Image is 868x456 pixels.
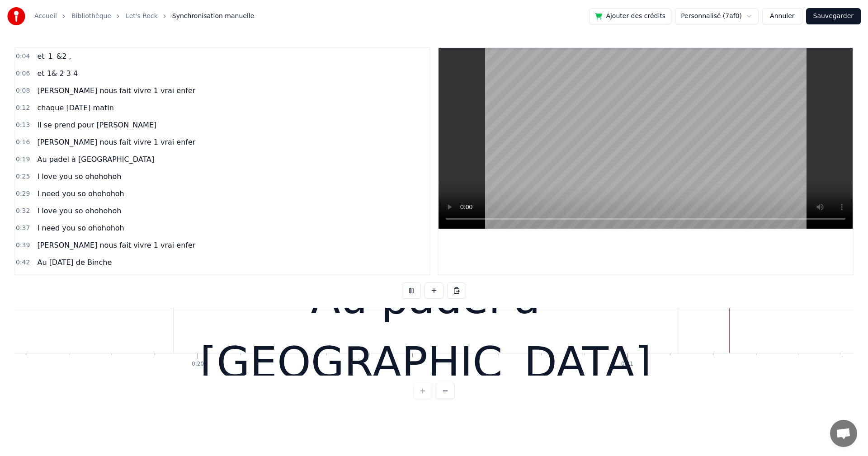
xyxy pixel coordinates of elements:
span: [PERSON_NAME] nous fait vivre 1 vrai enfer [36,240,196,250]
span: Il se prend pour [PERSON_NAME] [36,120,157,130]
button: Ajouter des crédits [589,8,671,24]
span: 0:19 [16,155,30,164]
a: Let's Rock [126,12,158,21]
span: [PERSON_NAME] nous fait vivre 1 vrai enfer [36,85,196,96]
span: 0:12 [16,103,30,113]
span: 0:29 [16,189,30,198]
span: Au [DATE] de Binche [36,257,113,268]
span: &2 , [56,51,72,61]
span: I need you so ohohohoh [36,188,125,199]
span: et 1& 2 3 4 [36,68,79,79]
span: 1 [47,51,54,61]
span: 0:39 [16,241,30,250]
span: 0:04 [16,52,30,61]
span: I love you so ohohohoh [36,206,122,216]
button: Sauvegarder [806,8,861,24]
span: 0:25 [16,172,30,181]
button: Annuler [762,8,802,24]
span: 0:13 [16,121,30,130]
span: 0:06 [16,69,30,78]
nav: breadcrumb [34,12,254,21]
a: Accueil [34,12,57,21]
span: 0:42 [16,258,30,267]
a: Bibliothèque [71,12,111,21]
span: 0:37 [16,224,30,233]
span: chaque [DATE] matin [36,103,114,113]
span: 0:16 [16,138,30,147]
img: youka [7,7,25,25]
div: Au padel à [GEOGRAPHIC_DATA] [174,266,678,395]
span: 0:08 [16,86,30,95]
span: [PERSON_NAME] nous fait vivre 1 vrai enfer [36,137,196,147]
span: I need you so ohohohoh [36,223,125,233]
span: et [36,51,45,61]
span: I love you so ohohohoh [36,171,122,182]
div: Ouvrir le chat [830,420,857,447]
span: Au padel à [GEOGRAPHIC_DATA] [36,154,155,165]
span: Synchronisation manuelle [172,12,255,21]
span: 0:32 [16,207,30,216]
